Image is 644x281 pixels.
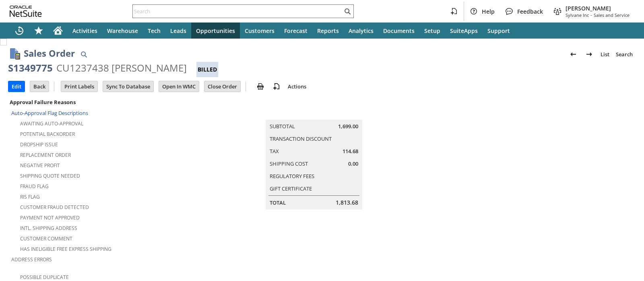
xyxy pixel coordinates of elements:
a: Forecast [279,23,312,39]
span: Reports [317,27,339,35]
a: Total [270,199,286,206]
span: Feedback [517,8,543,15]
span: 1,699.00 [338,123,358,130]
span: Sales and Service [594,12,630,18]
span: [PERSON_NAME] [566,4,630,12]
img: print.svg [256,82,265,91]
div: CU1237438 [PERSON_NAME] [56,62,187,74]
a: Customer Comment [20,235,72,242]
a: Has Ineligible Free Express Shipping [20,246,111,252]
a: Analytics [344,23,378,39]
a: Tax [270,148,279,155]
a: Gift Certificate [270,185,312,192]
a: Auto-Approval Flag Descriptions [11,109,88,117]
a: Dropship Issue [20,141,58,148]
a: Reports [312,23,344,39]
span: Activities [72,27,97,35]
span: Forecast [284,27,308,35]
span: Sylvane Inc [566,12,589,18]
h1: Sales Order [24,47,75,60]
img: Next [584,49,594,59]
a: Recent Records [10,23,29,39]
a: Regulatory Fees [270,172,314,180]
a: Replacement Order [20,152,71,158]
input: Sync To Database [103,81,153,92]
span: Leads [170,27,186,35]
span: Support [487,27,510,35]
input: Open In WMC [159,81,199,92]
a: Home [48,23,68,39]
div: Billed [196,62,218,77]
a: RIS flag [20,193,40,200]
a: Activities [68,23,102,39]
svg: Home [53,26,63,35]
a: Customers [240,23,279,39]
input: Print Labels [61,81,97,92]
input: Back [30,81,49,92]
a: Shipping Cost [270,160,308,167]
a: Opportunities [191,23,240,39]
img: Previous [568,49,578,59]
span: 0.00 [348,160,358,168]
span: 114.68 [343,148,358,155]
a: Shipping Quote Needed [20,172,80,179]
a: Subtotal [270,123,295,130]
span: Setup [424,27,440,35]
span: Opportunities [196,27,235,35]
span: Customers [245,27,275,35]
img: Quick Find [79,49,89,59]
a: Potential Backorder [20,131,75,137]
a: Possible Duplicate [20,274,69,281]
span: 1,813.68 [336,199,358,207]
span: SuiteApps [450,27,478,35]
a: Warehouse [102,23,143,39]
a: Tech [143,23,165,39]
caption: Summary [266,107,362,120]
span: Documents [383,27,415,35]
a: Awaiting Auto-Approval [20,120,83,127]
svg: logo [10,6,42,17]
span: Help [482,8,495,15]
input: Edit [8,81,25,92]
a: Payment not approved [20,214,80,221]
svg: Search [343,6,352,16]
a: Address Errors [11,256,52,263]
a: Documents [378,23,419,39]
a: SuiteApps [445,23,483,39]
a: List [597,48,613,61]
span: Analytics [349,27,374,35]
svg: Recent Records [14,26,24,35]
span: Tech [148,27,161,35]
a: Support [483,23,515,39]
div: Shortcuts [29,23,48,39]
input: Search [133,6,343,16]
img: add-record.svg [272,82,281,91]
a: Setup [419,23,445,39]
a: Negative Profit [20,162,60,169]
div: S1349775 [8,62,53,74]
a: Actions [285,83,310,90]
svg: Shortcuts [34,26,43,35]
a: Transaction Discount [270,135,332,142]
span: Warehouse [107,27,138,35]
a: Leads [165,23,191,39]
a: Customer Fraud Detected [20,204,89,211]
span: - [590,12,592,18]
input: Close Order [204,81,240,92]
div: Approval Failure Reasons [8,97,207,107]
a: Fraud Flag [20,183,49,190]
a: Search [613,48,636,61]
a: Intl. Shipping Address [20,225,77,232]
